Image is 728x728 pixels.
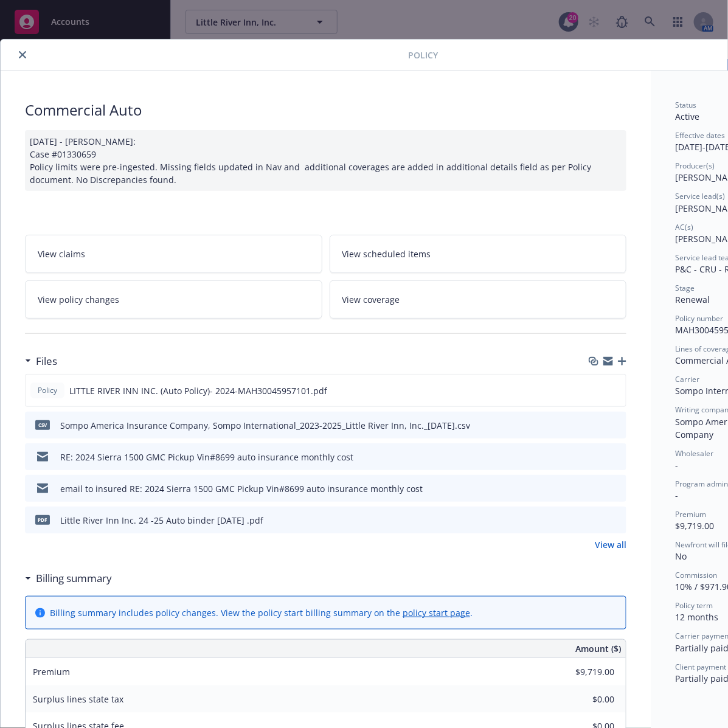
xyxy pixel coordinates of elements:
[35,385,60,396] span: Policy
[36,570,112,586] h3: Billing summary
[675,490,678,501] span: -
[675,130,725,140] span: Effective dates
[69,384,327,397] span: LITTLE RIVER INN INC. (Auto Policy)- 2024-MAH30045957101.pdf
[611,482,622,495] button: preview file
[38,293,119,306] span: View policy changes
[408,49,438,61] span: Policy
[342,293,400,306] span: View coverage
[60,451,353,463] div: RE: 2024 Sierra 1500 GMC Pickup Vin#8699 auto insurance monthly cost
[591,419,601,432] button: download file
[675,570,717,580] span: Commission
[543,663,622,681] input: 0.00
[36,353,57,369] h3: Files
[342,248,431,260] span: View scheduled items
[60,514,263,527] div: Little River Inn Inc. 24 -25 Auto binder [DATE] .pdf
[675,161,715,171] span: Producer(s)
[675,283,695,293] span: Stage
[675,459,678,471] span: -
[60,419,470,432] div: Sompo America Insurance Company, Sompo International_2023-2025_Little River Inn, Inc._[DATE].csv
[25,280,322,319] a: View policy changes
[675,550,687,562] span: No
[575,642,621,655] span: Amount ($)
[25,130,626,191] div: [DATE] - [PERSON_NAME]: Case #01330659 Policy limits were pre-ingested. Missing fields updated in...
[50,606,473,619] div: Billing summary includes policy changes. View the policy start billing summary on the .
[330,235,627,273] a: View scheduled items
[675,374,699,384] span: Carrier
[38,248,85,260] span: View claims
[675,191,725,201] span: Service lead(s)
[675,111,699,122] span: Active
[25,235,322,273] a: View claims
[611,514,622,527] button: preview file
[60,482,423,495] div: email to insured RE: 2024 Sierra 1500 GMC Pickup Vin#8699 auto insurance monthly cost
[403,607,470,619] a: policy start page
[33,693,123,705] span: Surplus lines state tax
[675,222,693,232] span: AC(s)
[591,514,601,527] button: download file
[675,520,714,532] span: $9,719.00
[595,538,626,551] a: View all
[543,690,622,709] input: 0.00
[611,451,622,463] button: preview file
[591,451,601,463] button: download file
[675,100,696,110] span: Status
[35,515,50,524] span: pdf
[15,47,30,62] button: close
[675,611,718,623] span: 12 months
[591,482,601,495] button: download file
[25,100,626,120] div: Commercial Auto
[33,666,70,678] span: Premium
[675,600,713,611] span: Policy term
[25,353,57,369] div: Files
[591,384,600,397] button: download file
[25,570,112,586] div: Billing summary
[675,294,710,305] span: Renewal
[611,419,622,432] button: preview file
[675,509,706,519] span: Premium
[610,384,621,397] button: preview file
[330,280,627,319] a: View coverage
[675,313,723,324] span: Policy number
[675,448,713,459] span: Wholesaler
[35,420,50,429] span: csv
